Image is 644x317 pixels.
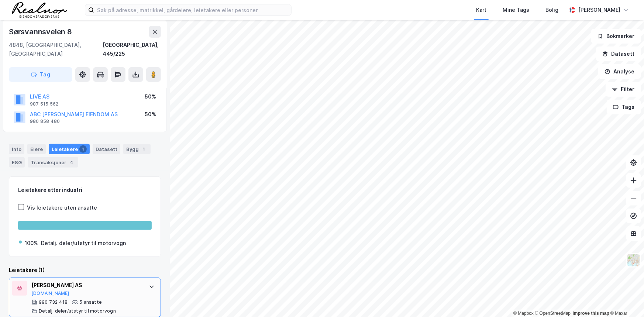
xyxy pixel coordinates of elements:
div: Leietakere [49,144,90,154]
button: Analyse [598,64,641,79]
button: Tag [9,67,72,82]
button: [DOMAIN_NAME] [31,290,69,296]
div: 4848, [GEOGRAPHIC_DATA], [GEOGRAPHIC_DATA] [9,41,103,58]
div: 1 [140,145,148,153]
button: Tags [607,100,641,114]
button: Filter [606,82,641,97]
div: 980 858 480 [30,118,60,124]
div: Vis leietakere uten ansatte [27,203,97,212]
img: Z [627,253,641,267]
img: realnor-logo.934646d98de889bb5806.png [12,2,67,18]
div: Kart [476,6,486,14]
button: Datasett [596,46,641,61]
div: 987 515 562 [30,101,58,107]
div: Leietakere etter industri [18,186,152,194]
div: Sørsvannsveien 8 [9,26,73,38]
div: Kontrollprogram for chat [607,282,644,317]
div: [PERSON_NAME] AS [31,281,141,290]
div: Detalj. deler/utstyr til motorvogn [39,308,116,314]
div: Mine Tags [503,6,529,14]
div: [GEOGRAPHIC_DATA], 445/225 [103,41,161,58]
div: Bygg [123,144,151,154]
div: 1 [79,145,87,153]
div: 50% [145,110,156,119]
a: Improve this map [573,311,609,316]
input: Søk på adresse, matrikkel, gårdeiere, leietakere eller personer [94,4,291,15]
div: 4 [68,159,75,166]
div: Info [9,144,24,154]
a: OpenStreetMap [535,311,571,316]
div: Transaksjoner [28,157,78,168]
div: 50% [145,92,156,101]
button: Bokmerker [591,29,641,44]
div: Detalj. deler/utstyr til motorvogn [41,239,126,248]
div: [PERSON_NAME] [578,6,620,14]
div: 5 ansatte [79,299,102,305]
div: 100% [25,239,38,248]
a: Mapbox [513,311,534,316]
div: Leietakere (1) [9,266,161,275]
div: 990 732 418 [39,299,68,305]
div: ESG [9,157,25,168]
div: Bolig [545,6,558,14]
div: Datasett [93,144,120,154]
iframe: Chat Widget [607,282,644,317]
div: Eiere [27,144,46,154]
